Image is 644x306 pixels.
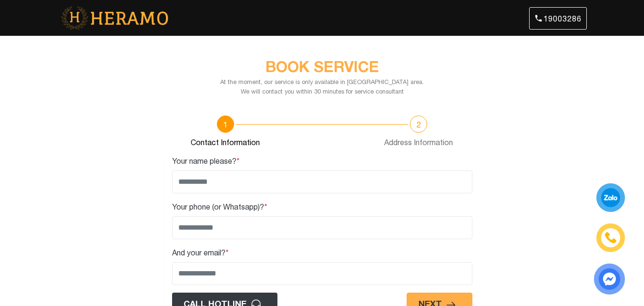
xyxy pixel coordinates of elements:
[223,120,227,129] a: 1
[605,232,616,243] img: phone-icon
[598,225,624,251] a: phone-icon
[417,120,421,129] span: 2
[220,78,424,85] span: At the moment, our service is only available in [GEOGRAPHIC_DATA] area.
[322,137,515,148] div: Address Information
[172,247,229,258] label: And your email?
[129,137,322,148] a: Contact Information
[172,201,267,212] label: Your phone (or Whatsapp)?
[58,6,172,31] img: heramo_logo_with_text.png
[172,155,240,167] label: Your name please?
[529,7,587,30] a: 19003286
